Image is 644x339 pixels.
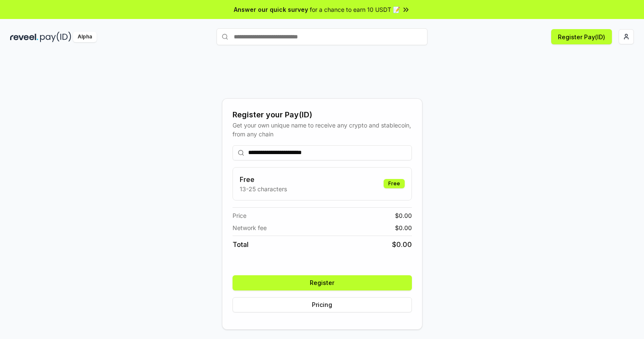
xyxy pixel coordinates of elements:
[233,211,246,220] span: Price
[233,109,412,121] div: Register your Pay(ID)
[40,32,71,42] img: pay_id
[392,239,412,250] span: $ 0.00
[395,211,412,220] span: $ 0.00
[395,223,412,232] span: $ 0.00
[233,297,412,312] button: Pricing
[240,184,287,193] p: 13-25 characters
[10,32,38,42] img: reveel_dark
[310,5,400,14] span: for a chance to earn 10 USDT 📝
[551,29,612,44] button: Register Pay(ID)
[73,32,97,42] div: Alpha
[384,179,405,188] div: Free
[233,275,412,290] button: Register
[233,223,267,232] span: Network fee
[233,239,249,250] span: Total
[234,5,308,14] span: Answer our quick survey
[240,174,287,184] h3: Free
[233,121,412,138] div: Get your own unique name to receive any crypto and stablecoin, from any chain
